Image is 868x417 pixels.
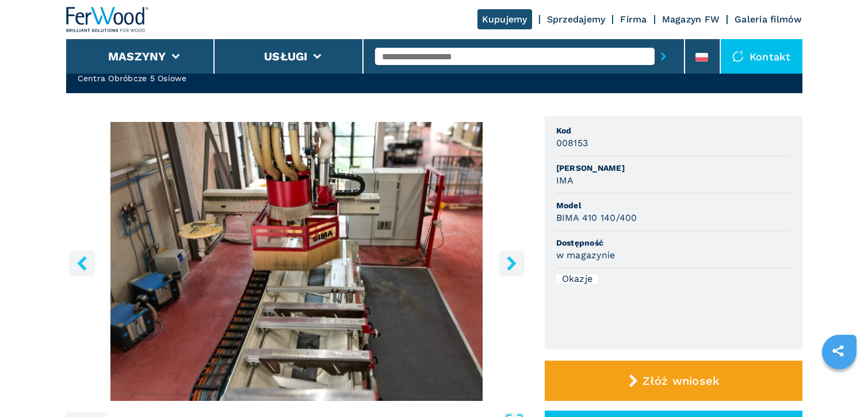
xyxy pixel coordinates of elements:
[662,14,720,25] a: Magazyn FW
[556,136,588,150] h3: 008153
[721,39,802,74] div: Kontakt
[78,72,253,84] h2: Centra Obróbcze 5 Osiowe
[556,125,791,136] span: Kod
[556,211,637,224] h3: BIMA 410 140/400
[732,51,744,62] img: Kontakt
[819,365,859,408] iframe: Chat
[556,274,599,284] div: Okazje
[264,49,308,63] button: Usługi
[556,162,791,174] span: [PERSON_NAME]
[556,237,791,248] span: Dostępność
[108,49,166,63] button: Maszyny
[69,250,95,276] button: left-button
[556,174,574,187] h3: IMA
[556,200,791,211] span: Model
[620,14,647,25] a: Firma
[66,122,527,401] div: Go to Slide 7
[499,250,525,276] button: right-button
[735,14,802,25] a: Galeria filmów
[545,361,802,401] button: Złóż wniosek
[66,7,149,32] img: Ferwood
[66,122,527,401] img: Centra Obróbcze 5 Osiowe IMA BIMA 410 140/400
[556,248,615,262] h3: w magazynie
[547,14,606,25] a: Sprzedajemy
[824,336,852,365] a: sharethis
[477,9,532,29] a: Kupujemy
[643,374,720,388] span: Złóż wniosek
[655,43,672,70] button: submit-button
